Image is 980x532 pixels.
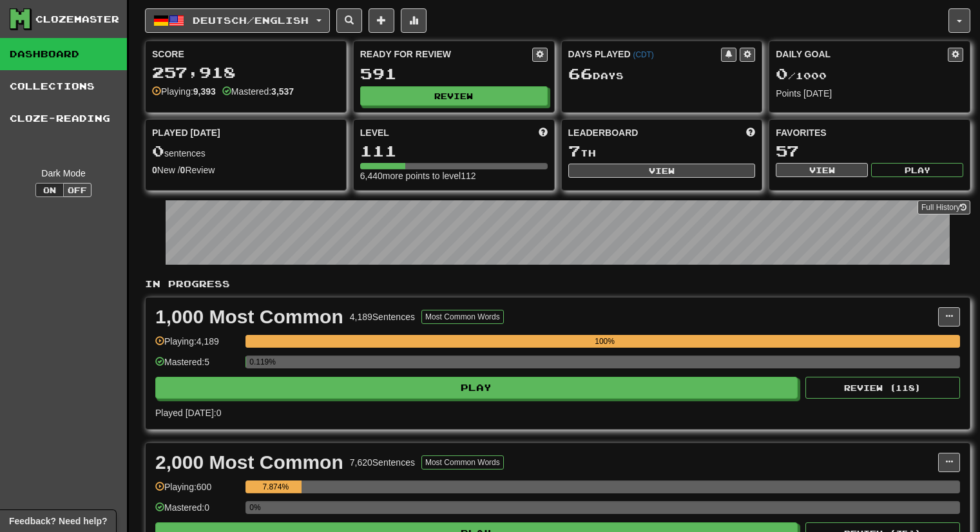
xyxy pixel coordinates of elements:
button: Play [871,163,963,177]
strong: 0 [152,165,157,175]
div: Mastered: 0 [155,501,239,522]
strong: 3,537 [271,86,294,97]
div: 4,189 Sentences [350,310,415,323]
span: Deutsch / English [193,15,309,26]
span: / 1000 [776,70,827,81]
div: New / Review [152,164,340,176]
button: Search sentences [336,8,362,33]
a: Full History [918,200,970,214]
span: Played [DATE] [152,126,220,139]
div: 7,620 Sentences [350,456,415,469]
span: 7 [568,142,581,160]
div: Playing: 4,189 [155,335,239,356]
button: More stats [401,8,427,33]
div: Ready for Review [360,48,532,61]
span: Score more points to level up [539,126,548,139]
div: Dark Mode [10,167,117,180]
span: 0 [776,64,788,82]
span: This week in points, UTC [746,126,755,139]
button: Most Common Words [421,310,504,324]
div: Mastered: [222,85,294,98]
div: Points [DATE] [776,87,963,100]
div: Favorites [776,126,963,139]
span: Played [DATE]: 0 [155,408,221,418]
div: 257,918 [152,64,340,81]
div: 57 [776,143,963,159]
button: View [568,164,756,178]
a: (CDT) [633,50,653,59]
span: 0 [152,142,164,160]
button: On [35,183,64,197]
strong: 0 [180,165,186,175]
div: 2,000 Most Common [155,453,343,472]
div: Clozemaster [35,13,119,26]
div: Playing: [152,85,216,98]
button: Most Common Words [421,455,504,470]
div: Daily Goal [776,48,948,62]
button: Off [63,183,91,197]
span: Open feedback widget [9,515,107,527]
button: Review (118) [805,377,960,399]
div: Day s [568,66,756,82]
strong: 9,393 [193,86,216,97]
span: Leaderboard [568,126,639,139]
div: 7.874% [249,480,302,493]
div: 111 [360,143,548,159]
span: Level [360,126,389,139]
div: 100% [249,335,960,348]
div: Days Played [568,48,722,61]
p: In Progress [145,278,970,290]
button: Review [360,86,548,106]
div: 1,000 Most Common [155,307,343,327]
span: 66 [568,64,593,82]
button: Deutsch/English [145,8,330,33]
button: Add sentence to collection [369,8,394,33]
div: sentences [152,143,340,160]
div: Playing: 600 [155,480,239,502]
div: 591 [360,66,548,82]
div: Mastered: 5 [155,356,239,377]
div: Score [152,48,340,61]
button: View [776,163,868,177]
button: Play [155,377,798,399]
div: th [568,143,756,160]
div: 6,440 more points to level 112 [360,169,548,182]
